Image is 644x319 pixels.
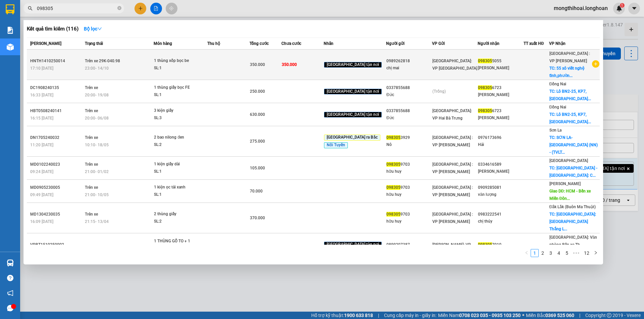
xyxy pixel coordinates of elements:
[478,168,523,175] div: [PERSON_NAME]
[324,62,382,68] span: [GEOGRAPHIC_DATA] tận nơi
[28,6,33,11] span: search
[478,191,523,198] div: văn lượng
[85,143,109,147] span: 10:10 - 18/05
[386,185,400,190] span: 098305
[250,112,265,117] span: 630.000
[30,107,83,114] div: HBT0508240141
[525,251,529,255] span: left
[386,184,432,191] div: 9703
[549,41,566,46] span: VP Nhận
[30,169,53,174] span: 09:24 [DATE]
[207,41,220,46] span: Thu hộ
[386,58,432,65] div: 0989262818
[7,27,14,34] img: solution-icon
[250,166,265,170] span: 105.000
[432,212,473,224] span: [GEOGRAPHIC_DATA] : VP [PERSON_NAME]
[154,238,204,252] div: 1 THÙNG GỖ TO + 1 THÙNG GIẤY, 1 BÓ DÀI Q...
[85,85,98,90] span: Trên xe
[7,259,14,266] img: warehouse-icon
[30,211,83,218] div: MD1304230035
[154,211,204,218] div: 2 thùng giấy
[478,108,492,113] span: 098305
[30,116,53,121] span: 16:15 [DATE]
[117,6,121,10] span: close-circle
[478,41,499,46] span: Người nhận
[478,241,523,248] div: 7010
[250,89,265,94] span: 250.000
[478,107,523,114] div: 6723
[30,161,83,168] div: MD0102240023
[250,62,265,67] span: 350.000
[154,84,204,91] div: 1 thùng giấy bọc FE
[7,44,14,51] img: warehouse-icon
[531,249,539,257] li: 1
[386,211,432,218] div: 9703
[386,162,400,167] span: 098305
[549,158,588,163] span: [GEOGRAPHIC_DATA]
[85,219,109,224] span: 21:15 - 13/04
[154,184,204,191] div: 1 kiện ọc tải xanh
[478,114,523,122] div: [PERSON_NAME]
[592,249,600,257] li: Next Page
[478,161,523,168] div: 0334616589
[549,105,567,109] span: Đồng Nai
[85,212,98,217] span: Trên xe
[37,5,116,12] input: Tìm tên, số ĐT hoặc mã đơn
[85,162,98,167] span: Trên xe
[85,93,109,97] span: 20:00 - 19/08
[386,107,432,114] div: 0337855688
[85,116,109,121] span: 20:00 - 06/08
[523,249,531,257] button: left
[563,249,571,257] a: 5
[478,218,523,225] div: chị thúy
[85,185,98,190] span: Trên xe
[154,65,204,72] div: SL: 1
[85,108,98,113] span: Trên xe
[549,128,561,133] span: Sơn La
[592,60,599,68] span: plus-circle
[85,169,109,174] span: 21:00 - 01/02
[117,5,121,12] span: close-circle
[432,59,477,71] span: [GEOGRAPHIC_DATA]: VP [GEOGRAPHIC_DATA]
[547,249,555,257] li: 3
[85,192,109,197] span: 21:00 - 10/05
[6,4,14,14] img: logo-vxr
[549,166,597,178] span: TC: [GEOGRAPHIC_DATA] - [GEOGRAPHIC_DATA]: C...
[386,168,432,175] div: hữu huy
[563,249,571,257] li: 5
[555,249,562,257] a: 4
[386,241,432,248] div: 0899207387
[85,135,98,140] span: Trên xe
[549,135,598,155] span: TC: SƠN LA-[GEOGRAPHIC_DATA] (NN) - (TVLT...
[549,51,590,63] span: [GEOGRAPHIC_DATA] : VP [PERSON_NAME]
[30,184,83,191] div: MD0905230005
[324,242,382,248] span: [GEOGRAPHIC_DATA] tận nơi
[154,57,204,65] div: 1 thùng xốp bọc be
[571,249,582,257] span: •••
[154,91,204,99] div: SL: 1
[386,212,400,217] span: 098305
[282,62,297,67] span: 350.000
[432,89,446,94] span: (Trống)
[386,84,432,91] div: 0337855688
[386,91,432,98] div: Đức
[30,84,83,91] div: DC1908240135
[85,41,103,46] span: Trạng thái
[478,134,523,141] div: 0976173696
[386,134,432,141] div: 3929
[386,135,400,140] span: 098305
[432,242,471,254] span: [PERSON_NAME]: VP [PERSON_NAME]
[324,89,382,95] span: [GEOGRAPHIC_DATA] tận nơi
[15,10,112,25] strong: BIÊN NHẬN VẬN CHUYỂN BẢO AN EXPRESS
[549,235,597,247] span: [GEOGRAPHIC_DATA]: Văn phòng Bến xe Th...
[539,249,546,257] a: 2
[30,143,53,147] span: 11:20 [DATE]
[549,189,591,201] span: Giao DĐ: HCM - Bến xe Miền Đôn...
[386,141,432,148] div: Nô
[154,161,204,168] div: 1 kiện giấy dài
[30,219,53,224] span: 16:09 [DATE]
[549,112,591,124] span: TC: Lô BN2-25, KP7, [GEOGRAPHIC_DATA]...
[281,41,301,46] span: Chưa cước
[478,242,492,247] span: 098305
[386,114,432,122] div: Đức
